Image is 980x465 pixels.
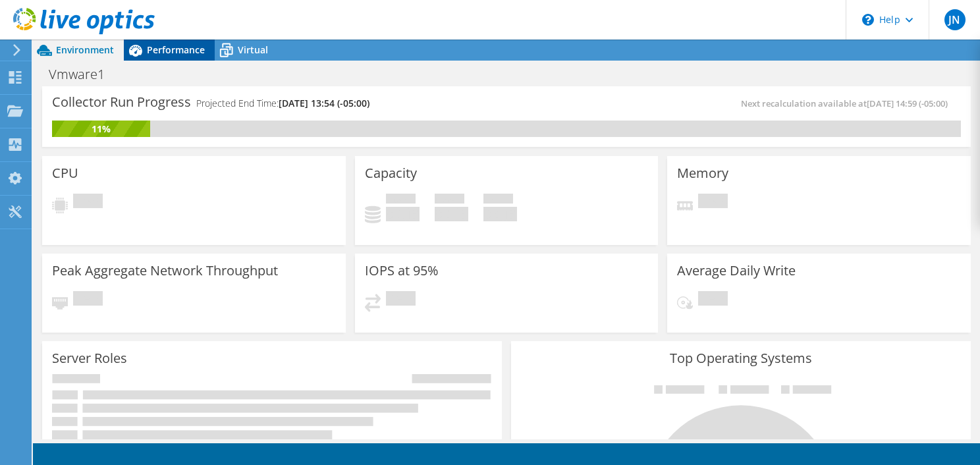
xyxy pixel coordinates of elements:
[483,207,517,221] h4: 0 GiB
[43,67,125,82] h1: Vmware1
[521,351,961,366] h3: Top Operating Systems
[52,351,127,366] h3: Server Roles
[52,263,278,278] h3: Peak Aggregate Network Throughput
[435,207,468,221] h4: 0 GiB
[944,9,966,30] span: JN
[386,194,416,207] span: Used
[196,96,369,111] h4: Projected End Time:
[677,166,728,180] h3: Memory
[147,43,205,56] span: Performance
[386,291,416,309] span: Pending
[677,263,796,278] h3: Average Daily Write
[698,194,728,211] span: Pending
[698,291,728,309] span: Pending
[73,194,103,211] span: Pending
[52,166,78,180] h3: CPU
[73,291,103,309] span: Pending
[279,97,369,109] span: [DATE] 13:54 (-05:00)
[238,43,268,56] span: Virtual
[52,122,150,136] div: 11%
[741,97,954,109] span: Next recalculation available at
[867,97,948,109] span: [DATE] 14:59 (-05:00)
[386,207,420,221] h4: 0 GiB
[483,194,513,207] span: Total
[435,194,464,207] span: Free
[365,263,439,278] h3: IOPS at 95%
[56,43,114,56] span: Environment
[862,14,874,26] svg: \n
[365,166,417,180] h3: Capacity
